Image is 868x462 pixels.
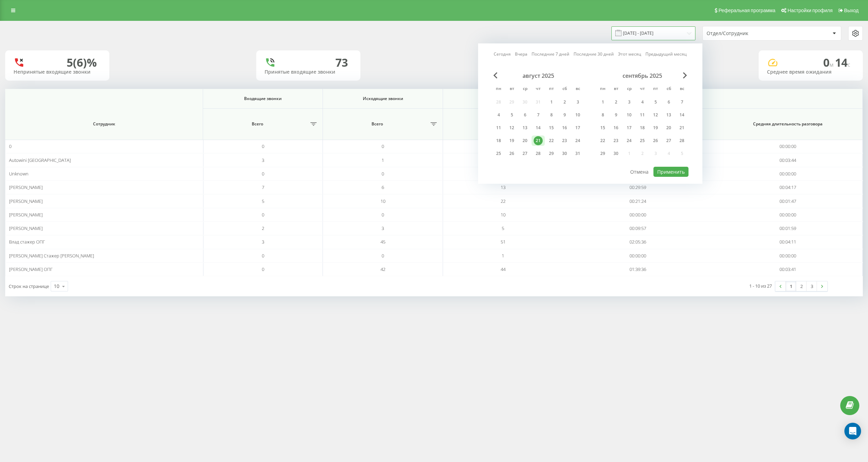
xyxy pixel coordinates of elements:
[505,123,518,133] div: вт 12 авг. 2025 г.
[571,123,584,133] div: вс 17 авг. 2025 г.
[611,123,620,132] div: 16
[609,97,623,107] div: вт 2 сент. 2025 г.
[636,97,649,107] div: чт 4 сент. 2025 г.
[611,136,620,145] div: 23
[534,136,543,145] div: 21
[563,235,713,249] td: 02:05:36
[571,110,584,120] div: вс 10 авг. 2025 г.
[9,198,43,204] span: [PERSON_NAME]
[507,84,517,94] abbr: вторник
[262,171,264,177] span: 0
[611,98,620,107] div: 2
[611,149,620,158] div: 30
[573,110,582,119] div: 10
[518,110,532,120] div: ср 6 авг. 2025 г.
[518,135,532,146] div: ср 20 авг. 2025 г.
[645,51,687,57] a: Предыдущий месяц
[546,84,557,94] abbr: пятница
[560,123,569,132] div: 16
[327,121,428,127] span: Всего
[18,121,190,127] span: Сотрудник
[545,135,558,146] div: пт 22 авг. 2025 г.
[446,121,548,127] span: Всего
[545,123,558,133] div: пт 15 авг. 2025 г.
[558,97,571,107] div: сб 2 авг. 2025 г.
[262,253,264,259] span: 0
[835,55,850,70] span: 14
[9,239,45,245] span: Влад стажер ОПГ
[560,110,569,119] div: 9
[683,72,687,79] span: Next Month
[664,110,673,119] div: 13
[596,148,609,159] div: пн 29 сент. 2025 г.
[505,135,518,146] div: вт 19 авг. 2025 г.
[381,239,385,245] span: 45
[262,239,264,245] span: 3
[844,423,861,439] div: Open Intercom Messenger
[638,123,647,132] div: 18
[518,148,532,159] div: ср 27 авг. 2025 г.
[574,51,614,57] a: Последние 30 дней
[573,98,582,107] div: 3
[262,143,264,149] span: 0
[713,263,863,276] td: 00:03:41
[532,51,569,57] a: Последние 7 дней
[382,143,384,149] span: 0
[662,123,675,133] div: сб 20 сент. 2025 г.
[651,123,660,132] div: 19
[571,135,584,146] div: вс 24 авг. 2025 г.
[492,123,505,133] div: пн 11 авг. 2025 г.
[598,136,607,145] div: 22
[623,110,636,120] div: ср 10 сент. 2025 г.
[563,208,713,222] td: 00:00:00
[545,110,558,120] div: пт 8 авг. 2025 г.
[829,61,835,68] span: м
[563,181,713,194] td: 00:29:59
[382,253,384,259] span: 0
[664,123,673,132] div: 20
[507,149,516,158] div: 26
[507,110,516,119] div: 5
[332,96,434,101] span: Исходящие звонки
[796,281,807,291] a: 2
[493,72,498,79] span: Previous Month
[520,149,529,158] div: 27
[9,184,43,190] span: [PERSON_NAME]
[494,149,503,158] div: 25
[662,135,675,146] div: сб 27 сент. 2025 г.
[493,84,504,94] abbr: понедельник
[545,97,558,107] div: пт 1 авг. 2025 г.
[573,149,582,158] div: 31
[559,84,570,94] abbr: суббота
[675,97,688,107] div: вс 7 сент. 2025 г.
[713,194,863,208] td: 00:01:47
[573,136,582,145] div: 24
[749,282,772,289] div: 1 - 10 из 27
[807,281,817,291] a: 3
[502,253,504,259] span: 1
[381,266,385,272] span: 42
[9,212,43,218] span: [PERSON_NAME]
[638,110,647,119] div: 11
[507,123,516,132] div: 12
[262,225,264,231] span: 2
[638,136,647,145] div: 25
[533,84,543,94] abbr: четверг
[532,148,545,159] div: чт 28 авг. 2025 г.
[515,51,527,57] a: Вчера
[675,123,688,133] div: вс 21 сент. 2025 г.
[558,135,571,146] div: сб 23 авг. 2025 г.
[532,123,545,133] div: чт 14 авг. 2025 г.
[545,148,558,159] div: пт 29 авг. 2025 г.
[598,98,607,107] div: 1
[558,148,571,159] div: сб 30 авг. 2025 г.
[501,198,506,204] span: 22
[649,110,662,120] div: пт 12 сент. 2025 г.
[787,8,833,13] span: Настройки профиля
[262,157,264,163] span: 3
[571,148,584,159] div: вс 31 авг. 2025 г.
[707,31,790,36] div: Отдел/Сотрудник
[677,98,686,107] div: 7
[67,56,97,69] div: 5 (6)%
[262,198,264,204] span: 5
